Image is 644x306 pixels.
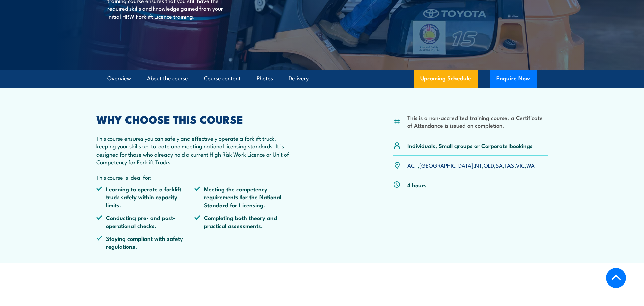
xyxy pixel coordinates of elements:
li: Completing both theory and practical assessments. [194,214,292,229]
a: NT [475,161,482,169]
a: Upcoming Schedule [414,70,478,88]
p: This course ensures you can safely and effectively operate a forklift truck, keeping your skills ... [96,134,292,166]
a: Course content [204,70,241,87]
p: This course is ideal for: [96,173,292,181]
a: ACT [407,161,418,169]
p: 4 hours [407,181,427,189]
li: This is a non-accredited training course, a Certificate of Attendance is issued on completion. [407,114,548,129]
a: Overview [107,70,131,87]
a: WA [526,161,535,169]
a: SA [496,161,503,169]
a: Delivery [289,70,309,87]
a: [GEOGRAPHIC_DATA] [419,161,473,169]
button: Enquire Now [490,70,537,88]
h2: WHY CHOOSE THIS COURSE [96,114,292,124]
li: Learning to operate a forklift truck safely within capacity limits. [96,185,194,209]
li: Meeting the competency requirements for the National Standard for Licensing. [194,185,292,209]
p: Individuals, Small groups or Corporate bookings [407,142,533,149]
a: About the course [147,70,188,87]
a: QLD [484,161,494,169]
a: TAS [504,161,514,169]
li: Conducting pre- and post-operational checks. [96,214,194,229]
li: Staying compliant with safety regulations. [96,234,194,250]
a: VIC [516,161,525,169]
a: Photos [257,70,273,87]
p: , , , , , , , [407,161,535,169]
